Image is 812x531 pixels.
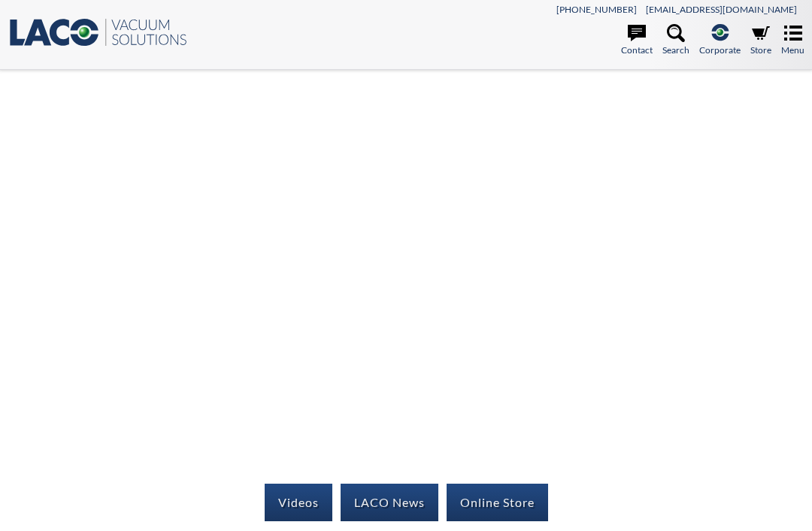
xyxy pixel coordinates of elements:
[447,484,548,521] a: Online Store
[646,4,797,15] a: [EMAIL_ADDRESS][DOMAIN_NAME]
[556,4,637,15] a: [PHONE_NUMBER]
[750,24,771,57] a: Store
[265,484,332,521] a: Videos
[621,24,653,57] a: Contact
[781,24,804,57] a: Menu
[341,484,438,521] a: LACO News
[662,24,689,57] a: Search
[699,43,741,57] span: Corporate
